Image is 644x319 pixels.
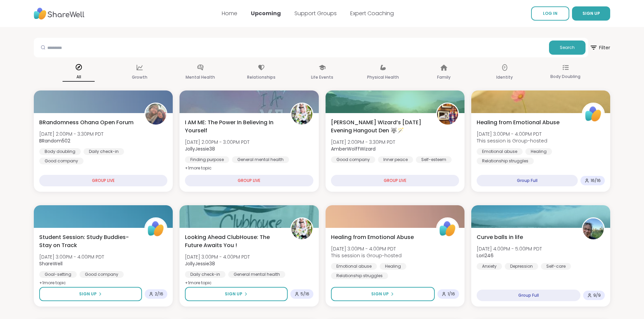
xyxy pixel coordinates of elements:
a: Support Groups [294,9,337,17]
div: Self-care [541,263,571,270]
div: Good company [39,158,84,164]
div: Goal-setting [39,271,77,278]
span: Sign Up [79,291,97,297]
span: SIGN UP [582,10,600,16]
b: JollyJessie38 [185,145,215,152]
div: Inner peace [378,156,413,163]
button: Search [549,41,586,55]
img: BRandom502 [145,104,166,125]
a: Upcoming [251,9,281,17]
img: ShareWell [145,218,166,239]
span: Student Session: Study Buddies- Stay on Track [39,233,137,249]
div: General mental health [228,271,285,278]
span: [DATE] 4:00PM - 5:00PM PDT [477,245,542,252]
span: [DATE] 3:00PM - 4:00PM PDT [185,254,250,260]
p: Identity [496,73,513,81]
p: Growth [132,73,147,81]
span: 2 / 16 [155,291,163,297]
img: JollyJessie38 [291,218,312,239]
div: Body doubling [39,148,81,155]
b: ShareWell [39,260,63,267]
div: Emotional abuse [477,148,523,155]
span: 9 / 9 [593,293,601,298]
div: Anxiety [477,263,502,270]
b: BRandom502 [39,137,70,144]
span: Sign Up [225,291,242,297]
p: Mental Health [186,73,215,81]
img: ShareWell [583,104,604,125]
span: Curve balls in life [477,233,523,241]
p: Body Doubling [550,73,580,81]
div: Healing [525,148,552,155]
div: Good company [79,271,124,278]
div: Emotional abuse [331,263,377,270]
img: ShareWell Nav Logo [34,4,85,23]
div: Daily check-in [185,271,225,278]
div: Relationship struggles [331,272,388,279]
div: Relationship struggles [477,158,534,164]
img: Lori246 [583,218,604,239]
button: Filter [590,38,610,57]
p: Family [437,73,451,81]
span: This session is Group-hosted [331,252,402,259]
span: Sign Up [371,291,389,297]
span: [DATE] 2:00PM - 3:30PM PDT [331,139,395,145]
span: LOG IN [543,10,557,16]
button: Sign Up [331,287,435,301]
span: I AM ME: The Power In Believing In Yourself [185,118,283,135]
button: SIGN UP [572,6,610,21]
div: Group Full [477,290,580,301]
span: 5 / 16 [301,291,309,297]
span: 1 / 16 [448,291,455,297]
div: GROUP LIVE [331,175,459,186]
b: Lori246 [477,252,494,259]
img: ShareWell [437,218,458,239]
p: Life Events [311,73,333,81]
span: [DATE] 2:00PM - 3:00PM PDT [185,139,249,145]
img: JollyJessie38 [291,104,312,125]
span: [PERSON_NAME] Wizard’s [DATE] Evening Hangout Den 🐺🪄 [331,118,429,135]
div: Healing [380,263,406,270]
span: [DATE] 3:00PM - 4:00PM PDT [331,245,402,252]
button: Sign Up [185,287,287,301]
div: Good company [331,156,375,163]
span: 16 / 16 [591,178,601,183]
span: Filter [590,39,610,56]
p: Relationships [247,73,276,81]
b: AmberWolffWizard [331,145,376,152]
div: GROUP LIVE [185,175,313,186]
span: BRandomness Ohana Open Forum [39,118,134,127]
b: JollyJessie38 [185,260,215,267]
span: Search [560,45,575,51]
span: [DATE] 3:00PM - 4:00PM PDT [477,131,547,137]
div: Finding purpose [185,156,229,163]
div: General mental health [232,156,289,163]
span: [DATE] 2:00PM - 3:30PM PDT [39,131,103,137]
span: Healing from Emotional Abuse [331,233,414,241]
div: Daily check-in [84,148,124,155]
p: Physical Health [367,73,399,81]
a: Home [222,9,237,17]
img: AmberWolffWizard [437,104,458,125]
div: Self-esteem [416,156,452,163]
span: This session is Group-hosted [477,137,547,144]
a: Expert Coaching [350,9,394,17]
a: LOG IN [531,6,569,21]
button: Sign Up [39,287,142,301]
p: All [63,73,95,82]
span: Healing from Emotional Abuse [477,118,559,127]
div: GROUP LIVE [39,175,167,186]
span: Looking Ahead ClubHouse: The Future Awaits You ! [185,233,283,249]
div: Group Full [477,175,578,186]
div: Depression [505,263,538,270]
span: [DATE] 3:00PM - 4:00PM PDT [39,254,104,260]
